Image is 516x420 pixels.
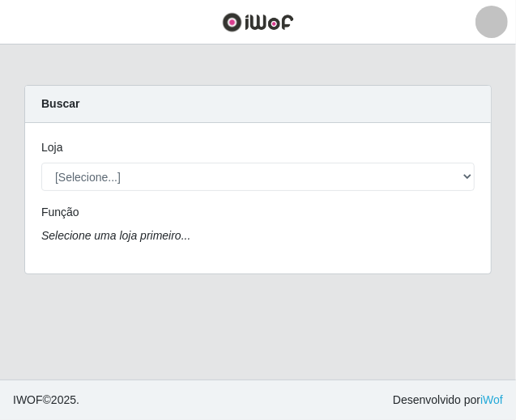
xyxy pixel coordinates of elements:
span: IWOF [13,393,43,406]
span: Desenvolvido por [393,392,503,409]
a: iWof [480,393,503,406]
label: Função [41,204,79,221]
strong: Buscar [41,97,79,110]
span: © 2025 . [13,392,79,409]
label: Loja [41,139,62,156]
i: Selecione uma loja primeiro... [41,229,190,242]
img: CoreUI Logo [222,12,294,32]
